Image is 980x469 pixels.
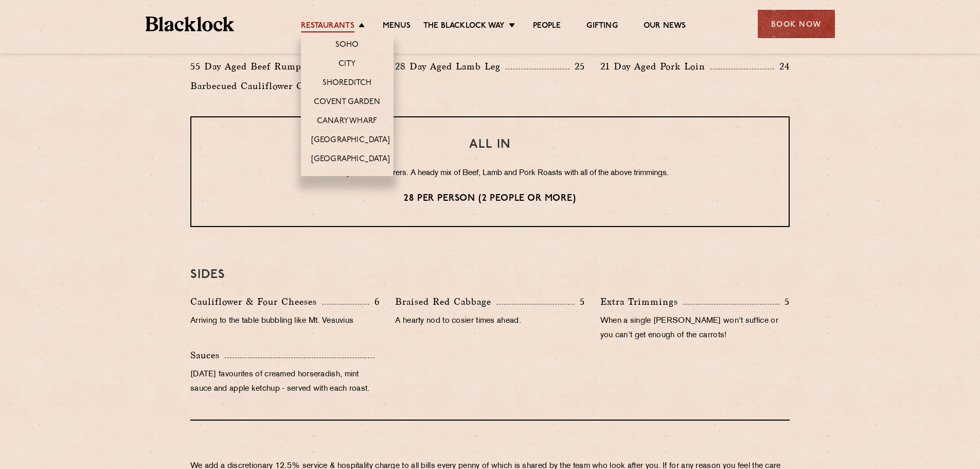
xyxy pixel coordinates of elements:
a: The Blacklock Way [423,21,505,32]
img: BL_Textured_Logo-footer-cropped.svg [146,16,235,31]
p: Barbecued Cauliflower Chop Roast [190,79,354,93]
p: 6 [369,295,380,308]
p: Extra Trimmings [600,294,683,309]
p: When a single [PERSON_NAME] won't suffice or you can't get enough of the carrots! [600,314,790,343]
a: Restaurants [301,21,354,32]
p: [DATE] favourites of creamed horseradish, mint sauce and apple ketchup - served with each roast. [190,368,380,396]
p: 24 [774,60,790,73]
p: Braised Red Cabbage [395,294,496,309]
p: 5 [779,295,790,308]
p: Cauliflower & Four Cheeses [190,294,322,309]
a: People [533,21,561,32]
a: Our News [644,21,686,32]
h3: SIDES [190,268,790,282]
a: [GEOGRAPHIC_DATA] [311,135,390,147]
a: Covent Garden [314,97,380,109]
div: Book Now [758,10,835,38]
a: Shoreditch [323,78,372,90]
a: [GEOGRAPHIC_DATA] [311,154,390,166]
a: Canary Wharf [317,116,377,128]
p: A hearty nod to cosier times ahead. [395,314,584,328]
p: 5 [575,295,585,308]
p: Sauces [190,348,225,362]
p: 21 Day Aged Pork Loin [600,59,710,74]
a: City [338,59,356,71]
p: Arriving to the table bubbling like Mt. Vesuvius [190,314,380,328]
a: Menus [383,21,411,32]
a: Soho [335,40,359,51]
p: 28 Day Aged Lamb Leg [395,59,506,74]
p: 25 [569,60,585,73]
p: 55 Day Aged Beef Rump [190,59,307,74]
h3: ALL IN [212,138,768,151]
a: Gifting [586,21,617,32]
p: This is for you, dear sharers. A heady mix of Beef, Lamb and Pork Roasts with all of the above tr... [212,167,768,180]
p: 28 per person (2 people or more) [212,192,768,205]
